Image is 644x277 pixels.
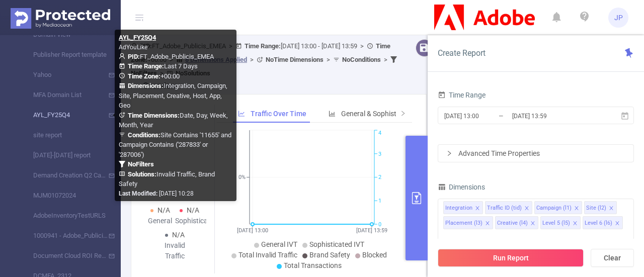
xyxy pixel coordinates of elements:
[378,221,381,228] tspan: 0
[584,201,617,214] li: Site (l2)
[247,56,257,63] span: >
[485,221,490,227] i: icon: close
[20,85,109,105] a: MFA Domain List
[119,34,156,41] b: AYL_FY25Q4
[20,105,109,125] a: AYL_FY25Q4
[378,174,381,181] tspan: 2
[20,226,109,246] a: 1000941 - Adobe_Publicis_EMEA_Misinformation
[574,206,579,212] i: icon: close
[341,110,467,118] span: General & Sophisticated IVT by Category
[614,8,623,28] span: JP
[11,8,110,29] img: Protected Media
[128,72,160,80] b: Time Zone:
[309,240,364,248] span: Sophisticated IVT
[487,202,522,215] div: Traffic ID (tid)
[128,112,180,119] b: Time Dimensions :
[128,62,164,70] b: Time Range:
[172,231,185,239] span: N/A
[534,201,582,214] li: Campaign (l1)
[438,91,486,99] span: Time Range
[119,170,215,188] span: Invalid Traffic, Brand Safety
[145,216,175,226] div: General
[586,202,606,215] div: Site (l2)
[378,151,381,157] tspan: 3
[485,201,532,214] li: Traffic ID (tid)
[175,216,205,226] div: Sophisticated
[400,110,406,116] i: icon: right
[309,251,350,259] span: Brand Safety
[583,216,623,229] li: Level 6 (l6)
[443,201,483,214] li: Integration
[119,190,194,197] span: [DATE] 10:28
[261,240,297,248] span: General IVT
[238,110,245,117] i: icon: line-chart
[445,202,472,215] div: Integration
[530,221,535,227] i: icon: close
[511,109,593,123] input: End date
[251,110,306,118] span: Traffic Over Time
[128,170,156,178] b: Solutions :
[119,44,147,51] span: AdYouLike
[378,198,381,204] tspan: 1
[329,110,336,117] i: icon: bar-chart
[536,202,572,215] div: Campaign (l1)
[585,217,612,230] div: Level 6 (l6)
[362,251,387,259] span: Blocked
[237,227,268,234] tspan: [DATE] 13:00
[119,190,157,197] b: Last Modified:
[445,217,482,230] div: Placement (l3)
[591,249,634,267] button: Clear
[357,42,367,50] span: >
[119,131,231,158] span: Site Contains '11655' and Campaign Contains ('287833' or '287006')
[497,217,528,230] div: Creative (l4)
[20,45,109,65] a: Publisher Report template
[20,206,109,226] a: AdobeInventoryTestURLS
[20,165,109,186] a: Demand Creation Q2 Campaigns
[266,56,324,63] b: No Time Dimensions
[157,206,170,214] span: N/A
[324,56,333,63] span: >
[378,130,381,137] tspan: 4
[245,42,281,50] b: Time Range:
[615,221,620,227] i: icon: close
[609,206,614,212] i: icon: close
[446,150,452,156] i: icon: right
[119,53,231,188] span: FT_Adobe_Publicis_EMEA Last 7 Days +00:00
[119,53,128,59] i: icon: user
[542,217,570,230] div: Level 5 (l5)
[160,240,190,261] div: Invalid Traffic
[475,206,480,212] i: icon: close
[495,216,538,229] li: Creative (l4)
[573,221,578,227] i: icon: close
[20,186,109,206] a: MJM01072024
[438,183,485,191] span: Dimensions
[438,48,486,58] span: Create Report
[540,216,581,229] li: Level 5 (l5)
[128,131,160,139] b: Conditions :
[443,216,493,229] li: Placement (l3)
[128,160,154,168] b: No Filters
[128,82,164,89] b: Dimensions :
[381,56,390,63] span: >
[20,65,109,85] a: Yahoo
[238,251,297,259] span: Total Invalid Traffic
[438,249,584,267] button: Run Report
[187,206,199,214] span: N/A
[20,125,109,145] a: site report
[119,112,228,129] span: Date, Day, Week, Month, Year
[20,145,109,165] a: [DATE]-[DATE] report
[131,42,399,77] span: FT_Adobe_Publicis_EMEA [DATE] 13:00 - [DATE] 13:59 +00:00
[128,53,140,60] b: PID:
[238,174,246,181] tspan: 0%
[342,56,381,63] b: No Conditions
[438,145,633,162] div: icon: rightAdvanced Time Properties
[284,261,342,269] span: Total Transactions
[356,227,387,234] tspan: [DATE] 13:59
[524,206,529,212] i: icon: close
[443,109,525,123] input: Start date
[119,82,227,109] span: Integration, Campaign, Site, Placement, Creative, Host, App, Geo
[20,246,109,266] a: Document Cloud ROI Report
